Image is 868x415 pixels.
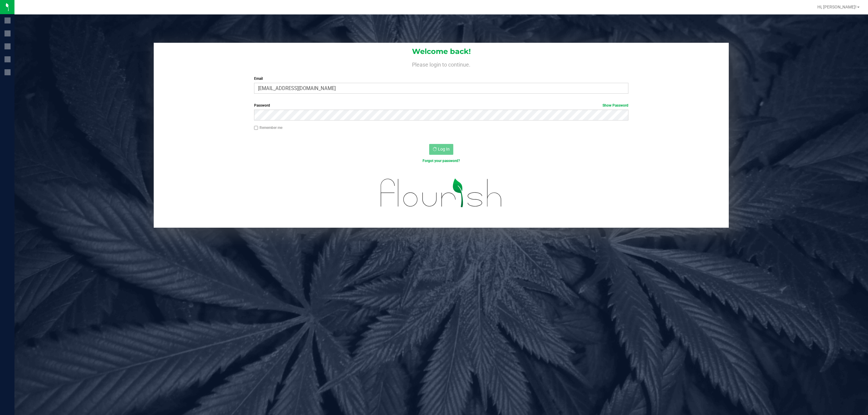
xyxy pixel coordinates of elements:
span: Password [254,103,270,108]
img: flourish_logo.svg [370,170,513,216]
h1: Welcome back! [154,48,729,55]
h4: Please login to continue. [154,60,729,67]
label: Remember me [254,125,282,130]
button: Log In [429,144,453,155]
a: Show Password [602,103,628,108]
span: Log In [438,147,450,151]
input: Remember me [254,126,258,130]
a: Forgot your password? [423,159,460,163]
label: Email [254,76,628,81]
span: Hi, [PERSON_NAME]! [817,5,857,9]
